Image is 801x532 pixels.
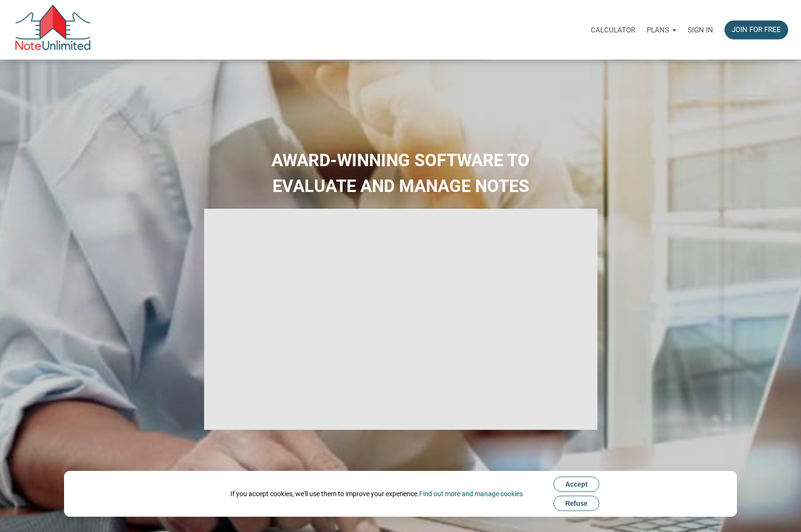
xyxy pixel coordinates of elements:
p: Calculator [591,26,635,34]
p: Plans [647,26,669,34]
span: Refuse [565,500,588,507]
button: Join for free [725,21,788,39]
h2: AWARD-WINNING SOFTWARE TO EVALUATE AND MANAGE NOTES [7,148,794,199]
div: If you accept cookies, we'll use them to improve your experience. [230,489,523,499]
a: Join for free [719,15,794,45]
iframe: NoteUnlimited [204,209,597,430]
a: Sign in [682,15,719,45]
a: Calculator [585,15,641,45]
p: Sign in [688,26,713,34]
a: Plans [641,15,682,45]
span: Accept [565,480,588,488]
button: Plans [641,16,682,44]
button: Accept [553,477,600,492]
a: Find out more and manage cookies [419,490,523,498]
button: Refuse [553,496,600,511]
div: Join for free [732,24,781,35]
